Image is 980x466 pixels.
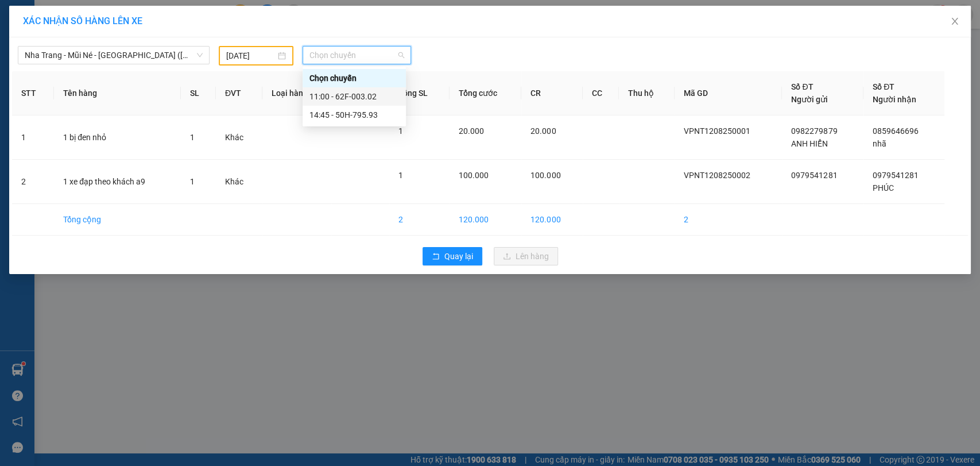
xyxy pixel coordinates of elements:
[226,49,276,62] input: 11/08/2025
[432,252,440,261] span: rollback
[521,71,582,115] th: CR
[216,71,262,115] th: ĐVT
[216,160,262,204] td: Khác
[791,82,813,91] span: Số ĐT
[950,17,959,26] span: close
[791,171,837,180] span: 0979541281
[6,6,166,49] li: Nam Hải Limousine
[12,160,54,204] td: 2
[444,250,473,263] span: Quay lại
[54,204,181,236] td: Tổng cộng
[309,72,399,84] div: Chọn chuyến
[684,126,750,136] span: VPNT1208250001
[303,69,406,87] div: Chọn chuyến
[450,204,521,236] td: 120.000
[494,247,558,265] button: uploadLên hàng
[459,171,489,180] span: 100.000
[873,82,894,91] span: Số ĐT
[398,126,403,136] span: 1
[262,71,331,115] th: Loại hàng
[791,139,828,148] span: ANH HIỂN
[23,16,142,26] span: XÁC NHẬN SỐ HÀNG LÊN XE
[309,47,404,64] span: Chọn chuyến
[521,204,582,236] td: 120.000
[530,126,556,136] span: 20.000
[309,109,399,121] div: 14:45 - 50H-795.93
[939,6,971,38] button: Close
[6,62,79,100] li: VP VP [GEOGRAPHIC_DATA]
[309,90,399,103] div: 11:00 - 62F-003.02
[54,160,181,204] td: 1 xe đạp theo khách a9
[389,204,450,236] td: 2
[873,126,919,136] span: 0859646696
[684,171,750,180] span: VPNT1208250002
[12,71,54,115] th: STT
[25,47,203,64] span: Nha Trang - Mũi Né - Sài Gòn (Sáng)
[450,71,521,115] th: Tổng cước
[79,62,153,87] li: VP VP [PERSON_NAME]
[583,71,619,115] th: CC
[873,171,919,180] span: 0979541281
[216,115,262,160] td: Khác
[389,71,450,115] th: Tổng SL
[791,126,837,136] span: 0982279879
[190,133,195,142] span: 1
[398,171,403,180] span: 1
[791,95,828,104] span: Người gửi
[459,126,484,136] span: 20.000
[873,139,886,148] span: nhã
[423,247,482,265] button: rollbackQuay lại
[181,71,216,115] th: SL
[190,177,195,186] span: 1
[873,95,916,104] span: Người nhận
[54,115,181,160] td: 1 bị đen nhỏ
[873,183,894,192] span: PHÚC
[675,204,782,236] td: 2
[6,6,46,46] img: logo.jpg
[530,171,560,180] span: 100.000
[54,71,181,115] th: Tên hàng
[675,71,782,115] th: Mã GD
[12,115,54,160] td: 1
[619,71,675,115] th: Thu hộ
